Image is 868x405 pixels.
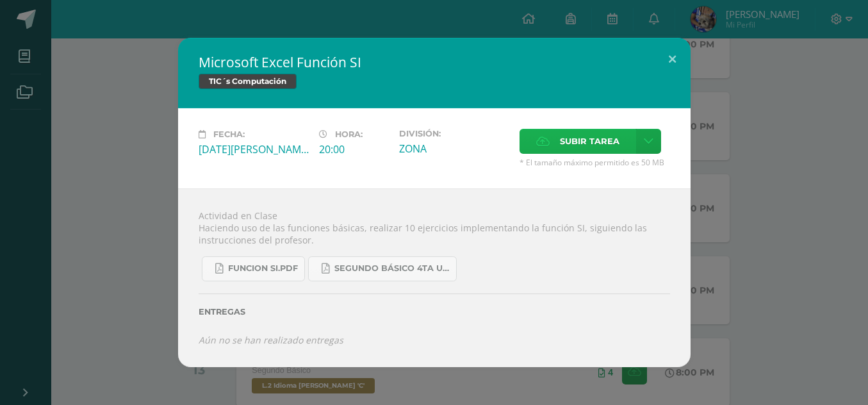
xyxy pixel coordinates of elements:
[199,142,309,156] div: [DATE][PERSON_NAME]
[199,53,670,71] h2: Microsoft Excel Función SI
[308,256,457,281] a: SEGUNDO BÁSICO 4TA UNIDAD.pdf
[560,129,619,153] span: Subir tarea
[334,263,450,274] span: SEGUNDO BÁSICO 4TA UNIDAD.pdf
[335,129,363,139] span: Hora:
[202,256,305,281] a: FUNCION SI.pdf
[199,307,670,317] label: Entregas
[199,74,297,89] span: TIC´s Computación
[228,263,298,274] span: FUNCION SI.pdf
[520,157,670,168] span: * El tamaño máximo permitido es 50 MB
[213,129,245,139] span: Fecha:
[319,142,389,156] div: 20:00
[178,188,691,367] div: Actividad en Clase Haciendo uso de las funciones básicas, realizar 10 ejercicios implementando la...
[654,38,691,81] button: Close (Esc)
[399,142,509,156] div: ZONA
[399,129,509,138] label: División:
[199,334,343,346] i: Aún no se han realizado entregas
